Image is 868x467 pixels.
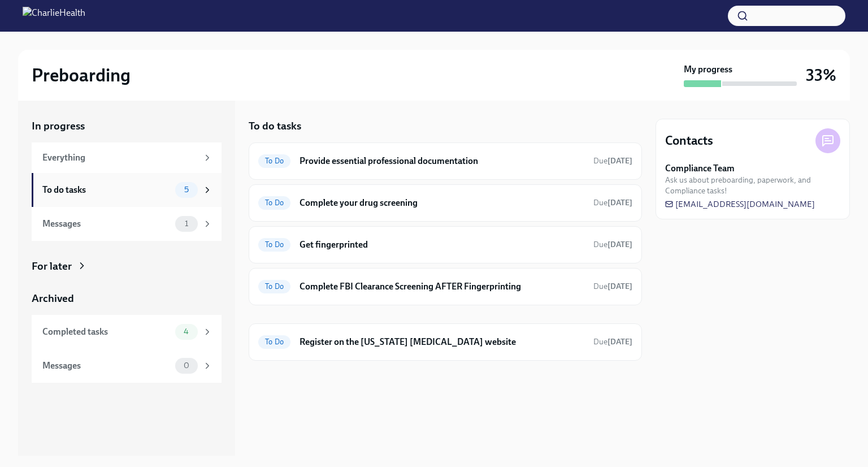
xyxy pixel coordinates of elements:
[32,349,222,383] a: Messages0
[32,259,222,274] a: For later
[300,197,584,209] h6: Complete your drug screening
[593,155,632,166] span: September 28th, 2025 08:00
[593,197,632,208] span: September 29th, 2025 08:00
[300,280,584,293] h6: Complete FBI Clearance Screening AFTER Fingerprinting
[593,281,632,292] span: October 2nd, 2025 08:00
[32,142,222,173] a: Everything
[177,185,196,194] span: 5
[249,119,301,133] h5: To do tasks
[593,156,632,166] span: Due
[32,315,222,349] a: Completed tasks4
[258,282,290,291] span: To Do
[607,337,632,347] strong: [DATE]
[665,132,713,149] h4: Contacts
[607,198,632,207] strong: [DATE]
[258,198,290,207] span: To Do
[300,336,584,348] h6: Register on the [US_STATE] [MEDICAL_DATA] website
[607,240,632,249] strong: [DATE]
[42,152,198,164] div: Everything
[684,63,732,76] strong: My progress
[607,156,632,166] strong: [DATE]
[258,157,290,165] span: To Do
[258,152,632,170] a: To DoProvide essential professional documentationDue[DATE]
[42,326,171,338] div: Completed tasks
[593,282,632,291] span: Due
[300,239,584,251] h6: Get fingerprinted
[177,327,196,336] span: 4
[178,219,195,228] span: 1
[32,119,222,133] a: In progress
[258,194,632,212] a: To DoComplete your drug screeningDue[DATE]
[593,239,632,250] span: September 29th, 2025 08:00
[258,333,632,351] a: To DoRegister on the [US_STATE] [MEDICAL_DATA] websiteDue[DATE]
[607,282,632,291] strong: [DATE]
[32,259,72,274] div: For later
[258,338,290,346] span: To Do
[665,162,735,175] strong: Compliance Team
[42,360,171,372] div: Messages
[177,361,196,370] span: 0
[806,65,836,85] h3: 33%
[665,198,815,210] a: [EMAIL_ADDRESS][DOMAIN_NAME]
[593,198,632,207] span: Due
[32,207,222,241] a: Messages1
[258,278,632,296] a: To DoComplete FBI Clearance Screening AFTER FingerprintingDue[DATE]
[42,218,171,230] div: Messages
[42,184,171,196] div: To do tasks
[32,173,222,207] a: To do tasks5
[593,336,632,347] span: September 25th, 2025 08:00
[258,236,632,254] a: To DoGet fingerprintedDue[DATE]
[300,155,584,167] h6: Provide essential professional documentation
[32,64,131,87] h2: Preboarding
[593,240,632,249] span: Due
[258,240,290,249] span: To Do
[23,7,85,25] img: CharlieHealth
[665,175,840,196] span: Ask us about preboarding, paperwork, and Compliance tasks!
[593,337,632,347] span: Due
[32,291,222,306] a: Archived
